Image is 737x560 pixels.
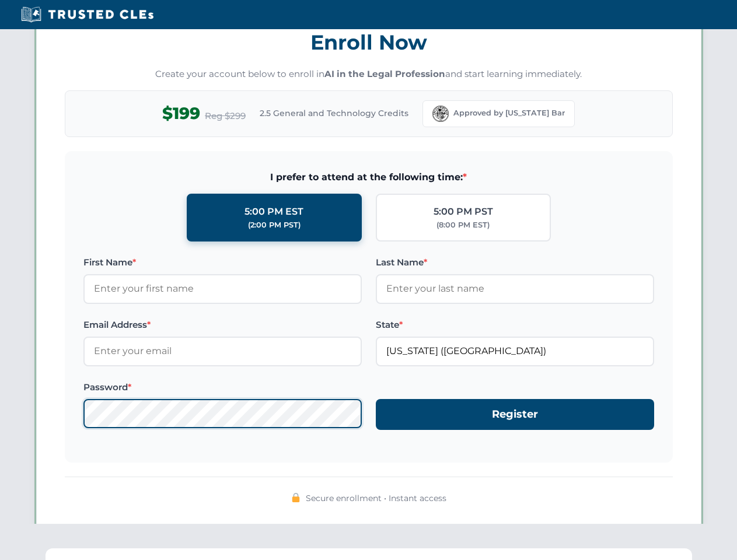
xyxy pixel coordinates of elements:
[65,24,673,61] h3: Enroll Now
[260,107,408,120] span: 2.5 General and Technology Credits
[436,219,490,231] div: (8:00 PM EST)
[83,318,362,332] label: Email Address
[376,274,654,303] input: Enter your last name
[306,492,446,505] span: Secure enrollment • Instant access
[83,337,362,366] input: Enter your email
[18,6,157,23] img: Trusted CLEs
[376,256,654,269] label: Last Name
[248,219,301,231] div: (2:00 PM PST)
[205,109,246,123] span: Reg $299
[162,100,200,127] span: $199
[376,337,654,366] input: Florida (FL)
[65,68,673,81] p: Create your account below to enroll in and start learning immediately.
[83,256,362,269] label: First Name
[244,204,303,219] div: 5:00 PM EST
[432,106,449,122] img: Florida Bar
[434,204,493,219] div: 5:00 PM PST
[83,274,362,303] input: Enter your first name
[376,318,654,332] label: State
[324,68,445,79] strong: AI in the Legal Profession
[291,493,301,502] img: 🔒
[83,380,362,394] label: Password
[376,399,654,430] button: Register
[453,107,565,119] span: Approved by [US_STATE] Bar
[83,170,654,185] span: I prefer to attend at the following time:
